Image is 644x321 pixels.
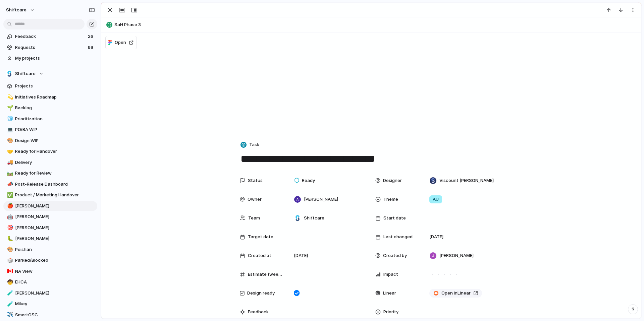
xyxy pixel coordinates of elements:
[6,137,13,144] button: 🎨
[15,290,95,297] span: [PERSON_NAME]
[15,116,95,122] span: Prioritization
[15,137,95,144] span: Design WIP
[6,126,13,133] button: 💻
[15,279,95,285] span: EHCA
[15,312,95,318] span: SmartOSC
[3,53,97,63] a: My projects
[383,177,402,184] span: Designer
[3,299,97,309] a: 🧪Mikey
[247,290,275,297] span: Design ready
[3,136,97,146] div: 🎨Design WIP
[3,179,97,189] a: 📣Post-Release Dashboard
[3,234,97,244] div: 🐛[PERSON_NAME]
[3,146,97,156] a: 🤝Ready for Handover
[3,277,97,287] a: 🧒EHCA
[7,278,12,286] div: 🧒
[104,19,638,30] button: SaH Phase 3
[15,181,95,188] span: Post-Release Dashboard
[15,159,95,166] span: Delivery
[248,215,260,221] span: Team
[294,252,308,259] span: [DATE]
[105,36,137,49] button: Open
[302,177,315,184] span: Ready
[88,33,95,40] span: 26
[249,141,259,148] span: Task
[6,94,13,101] button: 💫
[383,215,406,221] span: Start date
[6,268,13,275] button: 🇨🇦
[15,213,95,220] span: [PERSON_NAME]
[88,44,95,51] span: 99
[3,43,97,53] a: Requests99
[15,105,95,111] span: Backlog
[15,70,36,77] span: Shiftcare
[248,234,273,240] span: Target date
[7,257,12,264] div: 🎲
[7,246,12,253] div: 🎨
[6,246,13,253] button: 🎨
[248,177,263,184] span: Status
[248,271,283,278] span: Estimate (weeks)
[15,246,95,253] span: Peishan
[3,288,97,298] a: 🧪[PERSON_NAME]
[3,245,97,255] a: 🎨Peishan
[3,223,97,233] a: 🎯[PERSON_NAME]
[6,279,13,285] button: 🧒
[3,125,97,135] div: 💻PO/BA WIP
[7,148,12,155] div: 🤝
[3,310,97,320] a: ✈️SmartOSC
[15,44,86,51] span: Requests
[3,81,97,91] a: Projects
[3,114,97,124] a: 🧊Prioritization
[383,290,396,297] span: Linear
[248,252,271,259] span: Created at
[15,33,86,40] span: Feedback
[383,309,398,315] span: Priority
[441,290,471,297] span: Open in Linear
[6,159,13,166] button: 🚚
[3,212,97,222] div: 🤖[PERSON_NAME]
[6,148,13,155] button: 🤝
[6,213,13,220] button: 🤖
[7,191,12,199] div: ✅
[15,203,95,209] span: [PERSON_NAME]
[6,7,26,13] span: shiftcare
[7,213,12,221] div: 🤖
[15,224,95,231] span: [PERSON_NAME]
[3,31,97,42] a: Feedback26
[248,196,262,203] span: Owner
[15,148,95,155] span: Ready for Handover
[304,215,324,221] span: Shiftcare
[7,158,12,166] div: 🚚
[7,170,12,177] div: 🛤️
[7,235,12,243] div: 🐛
[15,94,95,101] span: Initiatives Roadmap
[3,168,97,178] a: 🛤️Ready for Review
[7,311,12,319] div: ✈️
[6,116,13,122] button: 🧊
[15,55,95,62] span: My projects
[3,190,97,200] div: ✅Product / Marketing Handover
[429,289,482,298] a: Open inLinear
[3,255,97,265] a: 🎲Parked/Blocked
[15,192,95,198] span: Product / Marketing Handover
[3,103,97,113] a: 🌱Backlog
[7,126,12,134] div: 💻
[383,271,398,278] span: Impact
[7,180,12,188] div: 📣
[3,266,97,276] a: 🇨🇦NA View
[6,312,13,318] button: ✈️
[7,115,12,123] div: 🧊
[239,140,261,150] button: Task
[3,69,97,79] button: Shiftcare
[7,202,12,210] div: 🍎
